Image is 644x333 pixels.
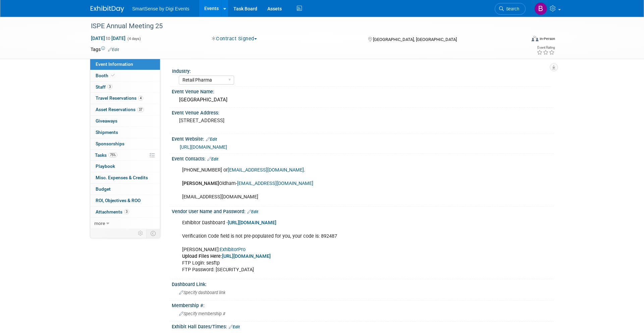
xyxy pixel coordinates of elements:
i: Booth reservation complete [111,74,115,77]
span: 3 [107,84,112,89]
a: Edit [206,137,217,142]
a: more [90,218,160,229]
span: Attachments [96,209,129,215]
span: ROI, Objectives & ROO [96,198,141,203]
span: 4 [138,96,143,101]
span: 37 [137,107,144,112]
span: 3 [124,209,129,214]
span: Travel Reservations [96,95,143,101]
div: Industry: [172,66,550,75]
div: Membership #: [172,300,553,309]
a: ExhibitorPro [220,247,246,252]
a: Budget [90,184,160,195]
div: Event Rating [537,46,555,49]
div: Event Venue Name: [172,87,553,95]
a: Edit [247,209,258,214]
a: Giveaways [90,115,160,127]
a: Search [495,3,526,15]
a: Edit [229,325,240,329]
span: Budget [96,186,111,192]
span: Giveaways [96,118,117,124]
img: Brooke Howes [534,2,547,15]
div: Event Website: [172,134,553,143]
td: Personalize Event Tab Strip [135,229,147,238]
span: Staff [96,84,112,90]
a: [EMAIL_ADDRESS][DOMAIN_NAME] [228,167,304,173]
div: Vendor User Name and Password: [172,206,553,215]
div: [GEOGRAPHIC_DATA] [177,95,548,105]
img: ExhibitDay [91,6,124,12]
span: Specify membership # [179,311,225,316]
span: Search [504,6,519,11]
span: Asset Reservations [96,107,144,112]
button: Contract Signed [209,35,260,42]
a: Shipments [90,127,160,138]
a: Edit [108,47,119,52]
span: (4 days) [127,37,141,41]
a: Edit [207,157,218,161]
span: Specify dashboard link [179,290,225,295]
a: Travel Reservations4 [90,93,160,104]
span: Booth [96,73,116,78]
div: Exhibitor Dashboard - Verification Code field is not pre-populated for you, your code is: 892487 ... [177,216,480,277]
span: to [105,36,111,41]
span: Tasks [95,152,117,158]
div: In-Person [539,36,555,41]
div: Event Format [486,35,555,45]
span: SmartSense by Digi Events [132,6,189,11]
div: [PHONE_NUMBER] or . Oldham- [EMAIL_ADDRESS][DOMAIN_NAME] [177,163,480,204]
span: Misc. Expenses & Credits [96,175,148,180]
a: Attachments3 [90,206,160,218]
a: Playbook [90,161,160,172]
b: Upload Files Here: [182,253,222,259]
a: [EMAIL_ADDRESS][DOMAIN_NAME] [237,181,313,186]
pre: [STREET_ADDRESS] [179,117,323,124]
div: Exhibit Hall Dates/Times: [172,322,553,330]
span: Sponsorships [96,141,124,146]
span: Event Information [96,61,133,67]
span: Playbook [96,163,115,169]
span: 75% [108,152,117,157]
td: Tags [91,46,119,53]
div: Dashboard Link: [172,279,553,288]
div: ISPE Annual Meeting 25 [89,20,516,32]
a: Event Information [90,59,160,70]
span: more [94,221,105,226]
div: Event Contacts: [172,154,553,162]
td: Toggle Event Tabs [147,229,160,238]
a: Booth [90,70,160,81]
a: Sponsorships [90,138,160,149]
a: Staff3 [90,82,160,93]
span: [GEOGRAPHIC_DATA], [GEOGRAPHIC_DATA] [373,37,457,42]
span: [DATE] [DATE] [91,35,126,41]
a: ROI, Objectives & ROO [90,195,160,206]
span: Shipments [96,130,118,135]
a: Misc. Expenses & Credits [90,172,160,183]
a: [URL][DOMAIN_NAME] [222,253,271,259]
a: [URL][DOMAIN_NAME] [180,144,227,150]
a: Tasks75% [90,150,160,161]
a: Asset Reservations37 [90,104,160,115]
div: Event Venue Address: [172,108,553,116]
a: [URL][DOMAIN_NAME] [228,220,276,226]
img: Format-Inperson.png [532,36,538,41]
b: [PERSON_NAME] [182,181,219,186]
